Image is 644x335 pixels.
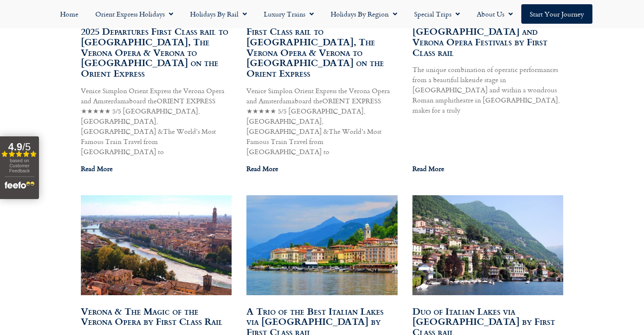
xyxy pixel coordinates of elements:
a: Verona & The Magic of the Verona Opera by First Class Rail [81,304,223,329]
a: First Class rail to [GEOGRAPHIC_DATA], The Verona Opera & Verona to [GEOGRAPHIC_DATA] on the Orie... [246,24,384,80]
a: Start your Journey [521,4,592,24]
a: Holidays by Region [322,4,406,24]
a: 2025 Departures First Class rail to [GEOGRAPHIC_DATA], The Verona Opera & Verona to [GEOGRAPHIC_D... [81,24,228,80]
a: Read more about 2025 Departures First Class rail to Verona, The Verona Opera & Verona to Amsterda... [81,163,113,174]
a: Holidays by Rail [182,4,255,24]
p: Venice Simplon Orient Express the Verona Opera and Amsterdamaboard theORIENT EXPRESS ★★★★★ 5/5 [G... [81,86,232,157]
a: Read more about First Class rail to Verona, The Verona Opera & Verona to Amsterdam on the Orient ... [246,163,278,174]
nav: Menu [4,4,640,24]
a: Read more about Bregenz and Verona Opera Festivals by First Class rail [412,163,444,174]
p: The unique combination of operatic performances from a beautiful lakeside stage in [GEOGRAPHIC_DA... [412,64,564,115]
a: Home [52,4,87,24]
a: [GEOGRAPHIC_DATA] and Verona Opera Festivals by First Class rail [412,24,547,59]
a: Special Trips [406,4,468,24]
a: Luxury Trains [255,4,322,24]
p: Venice Simplon Orient Express the Verona Opera and Amsterdamaboard theORIENT EXPRESS ★★★★★ 5/5 [G... [246,86,398,157]
a: Orient Express Holidays [87,4,182,24]
a: About Us [468,4,521,24]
